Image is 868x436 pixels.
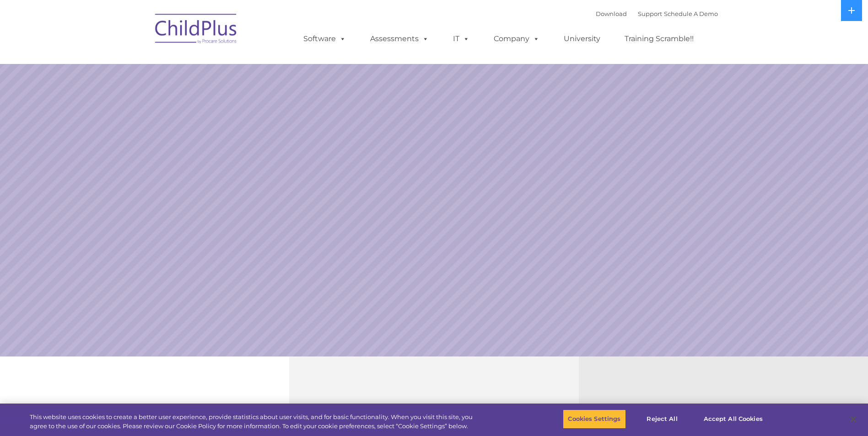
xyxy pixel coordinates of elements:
[485,30,549,48] a: Company
[444,30,479,48] a: IT
[634,409,691,429] button: Reject All
[361,30,438,48] a: Assessments
[30,413,477,431] div: This website uses cookies to create a better user experience, provide statistics about user visit...
[294,30,355,48] a: Software
[638,10,662,17] a: Support
[664,10,718,17] a: Schedule A Demo
[843,409,863,429] button: Close
[699,409,768,429] button: Accept All Cookies
[615,30,703,48] a: Training Scramble!!
[596,10,718,17] font: |
[596,10,627,17] a: Download
[555,30,609,48] a: University
[563,409,625,429] button: Cookies Settings
[151,7,242,53] img: ChildPlus by Procare Solutions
